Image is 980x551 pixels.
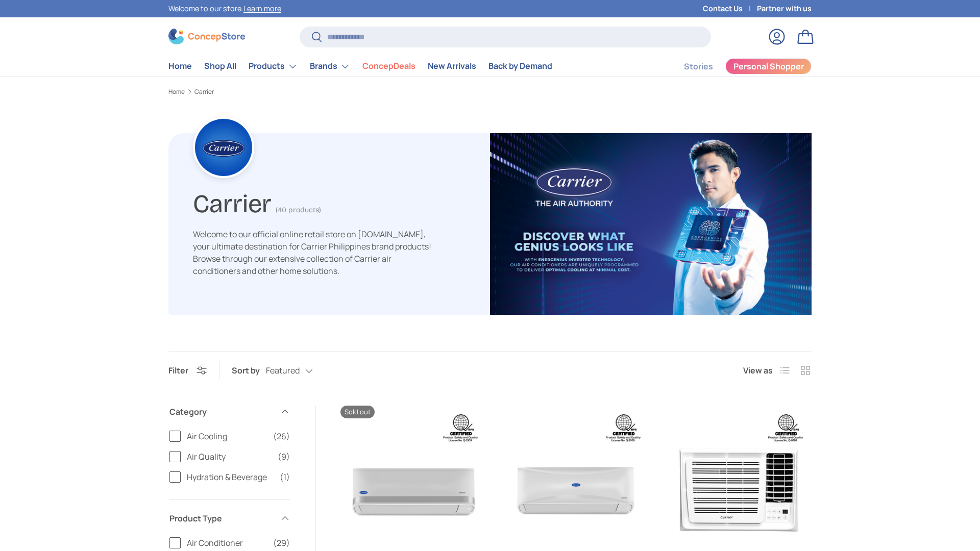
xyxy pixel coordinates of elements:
[280,471,290,483] span: (1)
[187,537,267,549] span: Air Conditioner
[232,364,266,377] label: Sort by
[490,133,812,315] img: carrier-banner-image-concepstore
[733,62,804,70] span: Personal Shopper
[168,89,185,95] a: Home
[310,56,350,77] a: Brands
[193,185,272,219] h1: Carrier
[659,56,812,77] nav: Secondary
[168,87,812,96] nav: Breadcrumbs
[168,3,281,14] p: Welcome to our store.
[169,393,290,430] summary: Category
[362,56,415,76] a: ConcepDeals
[276,206,321,214] span: (40 products)
[304,56,356,77] summary: Brands
[273,430,290,442] span: (26)
[168,56,192,76] a: Home
[243,4,281,13] a: Learn more
[168,29,245,44] img: ConcepStore
[743,364,773,377] span: View as
[187,430,267,442] span: Air Cooling
[757,3,812,14] a: Partner with us
[242,56,304,77] summary: Products
[340,406,375,418] span: Sold out
[187,471,274,483] span: Hydration & Beverage
[168,365,188,376] span: Filter
[168,365,207,376] button: Filter
[266,366,300,375] span: Featured
[169,512,274,524] span: Product Type
[204,56,236,76] a: Shop All
[278,450,290,463] span: (9)
[428,56,476,76] a: New Arrivals
[725,58,812,74] a: Personal Shopper
[684,57,713,77] a: Stories
[169,406,274,418] span: Category
[194,89,214,95] a: Carrier
[266,362,333,380] button: Featured
[249,56,298,77] a: Products
[169,500,290,537] summary: Product Type
[488,56,552,76] a: Back by Demand
[703,3,757,14] a: Contact Us
[187,450,272,463] span: Air Quality
[193,228,433,277] p: Welcome to our official online retail store on [DOMAIN_NAME], your ultimate destination for Carri...
[273,537,290,549] span: (29)
[168,56,552,77] nav: Primary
